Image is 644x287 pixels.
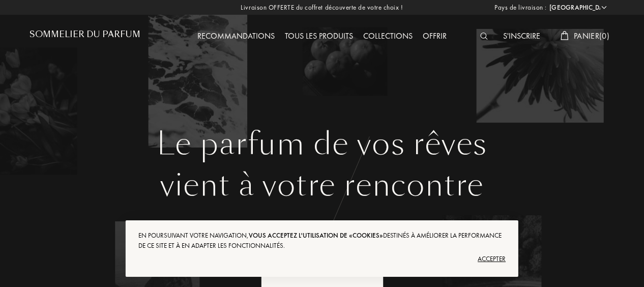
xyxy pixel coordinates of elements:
h1: Le parfum de vos rêves [37,126,607,162]
img: cart_white.svg [561,31,569,40]
span: vous acceptez l'utilisation de «cookies» [249,231,383,240]
a: Collections [358,31,418,41]
div: Collections [358,30,418,43]
a: Tous les produits [280,31,358,41]
div: Votre selection sur-mesure de parfums d’exception pour 25$ [37,220,607,231]
div: Tous les produits [280,30,358,43]
div: vient à votre rencontre [37,162,607,208]
div: S'inscrire [498,30,545,43]
span: Pays de livraison : [494,3,547,13]
img: search_icn_white.svg [480,33,488,40]
h1: Sommelier du Parfum [30,30,140,39]
a: Offrir [418,31,452,41]
div: Recommandations [192,30,280,43]
a: Sommelier du Parfum [30,30,140,43]
div: Accepter [138,251,506,267]
span: Panier ( 0 ) [574,31,609,41]
a: S'inscrire [498,31,545,41]
div: En poursuivant votre navigation, destinés à améliorer la performance de ce site et à en adapter l... [138,231,506,251]
a: Recommandations [192,31,280,41]
div: Offrir [418,30,452,43]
